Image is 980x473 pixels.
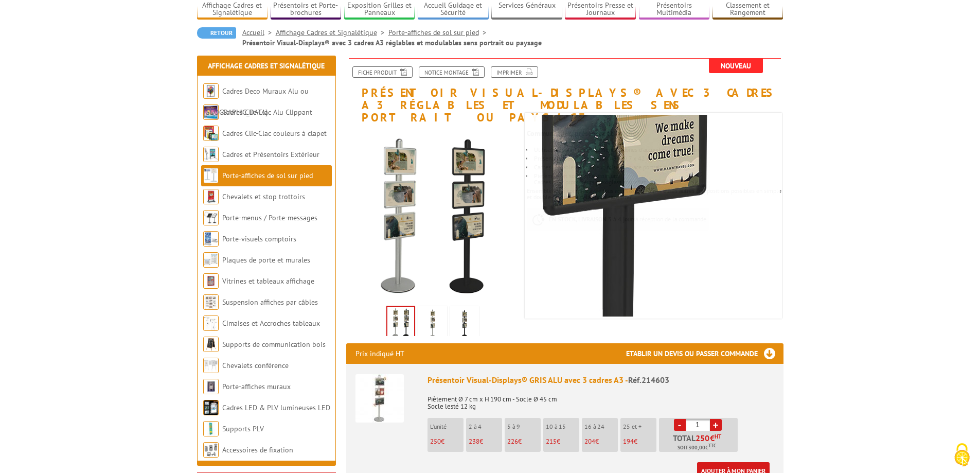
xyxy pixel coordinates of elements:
a: Présentoirs et Porte-brochures [271,1,342,18]
img: Supports PLV [203,421,219,436]
img: Porte-affiches muraux [203,379,219,394]
p: € [546,438,579,445]
h3: Etablir un devis ou passer commande [626,343,783,364]
p: € [469,438,502,445]
span: 226 [507,437,518,446]
img: Accessoires de fixation [203,442,219,458]
button: Cookies (fenêtre modale) [944,438,980,473]
a: Cadres LED & PLV lumineuses LED [222,403,330,412]
img: Porte-menus / Porte-messages [203,210,219,225]
img: Plaques de porte et murales [203,252,219,268]
img: Cookies (fenêtre modale) [949,442,975,468]
a: Exposition Grilles et Panneaux [344,1,415,18]
p: 5 à 9 [507,423,541,430]
p: 16 à 24 [584,423,618,430]
a: Cadres Clic-Clac couleurs à clapet [222,129,327,138]
a: Suspension affiches par câbles [222,297,318,307]
p: 10 à 15 [546,423,579,430]
a: Affichage Cadres et Signalétique [208,61,325,71]
p: € [507,438,541,445]
a: Porte-menus / Porte-messages [222,213,317,222]
img: Porte-visuels comptoirs [203,231,219,247]
a: Plaques de porte et murales [222,255,310,265]
p: € [430,438,464,445]
a: Présentoirs Multimédia [639,1,710,18]
a: Accueil [242,28,276,37]
span: 238 [469,437,479,446]
img: Chevalets et stop trottoirs [203,189,219,204]
span: Réf.214603 [628,375,669,385]
p: 2 à 4 [469,423,502,430]
p: Prix indiqué HT [355,343,404,364]
a: Retour [197,27,236,39]
a: Supports PLV [222,424,264,433]
img: Présentoir Visual-Displays® GRIS ALU avec 3 cadres A3 [355,374,404,423]
img: presentoir_visual_displays_avec_3_cadres_a3_reglables_et_modulables_sens_portrait_ou_paysage_2146... [420,308,445,340]
span: Nouveau [709,59,763,73]
a: Affichage Cadres et Signalétique [276,28,388,37]
a: Porte-affiches de sol sur pied [388,28,490,37]
a: Cadres et Présentoirs Extérieur [222,150,319,159]
span: 300,00 [688,444,705,452]
a: Notice Montage [419,66,485,78]
img: Cadres Deco Muraux Alu ou Bois [203,83,219,99]
img: presentoir_visual_displays_avec_3_cadres_a3_reglables_et_modulables_sens_portrait_ou_paysage_2146... [346,129,520,303]
a: Porte-visuels comptoirs [222,234,296,243]
a: Cimaises et Accroches tableaux [222,319,320,328]
span: 250 [696,434,710,442]
p: L'unité [430,423,464,430]
a: Chevalets conférence [222,361,289,370]
a: Vitrines et tableaux affichage [222,276,314,286]
img: Cadres et Présentoirs Extérieur [203,147,219,162]
img: Porte-affiches de sol sur pied [203,168,219,183]
img: presentoir_visual_displays_avec_3_cadres_a3_reglables_et_modulables_sens_portrait_ou_paysage_2146... [452,308,477,340]
a: Fiche produit [352,66,413,78]
img: Cimaises et Accroches tableaux [203,316,219,331]
p: Piètement Ø 7 cm x H 190 cm - Socle Ø 45 cm Socle lesté 12 kg [427,389,774,410]
a: Accueil Guidage et Sécurité [418,1,489,18]
sup: HT [715,433,721,440]
a: Porte-affiches muraux [222,382,291,391]
img: Supports de communication bois [203,337,219,352]
a: + [710,419,722,431]
a: Porte-affiches de sol sur pied [222,171,313,180]
sup: TTC [708,443,716,448]
a: Accessoires de fixation [222,445,293,454]
a: Affichage Cadres et Signalétique [197,1,268,18]
span: € [710,434,715,442]
a: Classement et Rangement [712,1,783,18]
p: 25 et + [623,423,656,430]
a: - [674,419,686,431]
li: Présentoir Visual-Displays® avec 3 cadres A3 réglables et modulables sens portrait ou paysage [242,38,542,48]
img: Cadres Clic-Clac couleurs à clapet [203,126,219,141]
img: Chevalets conférence [203,358,219,373]
p: € [623,438,656,445]
img: Vitrines et tableaux affichage [203,273,219,289]
div: Présentoir Visual-Displays® GRIS ALU avec 3 cadres A3 - [427,374,774,386]
img: Suspension affiches par câbles [203,294,219,310]
p: € [584,438,618,445]
a: Présentoirs Presse et Journaux [565,1,636,18]
span: 194 [623,437,634,446]
h1: Présentoir Visual-Displays® avec 3 cadres A3 réglables et modulables sens portrait ou paysage [338,58,791,124]
a: Cadres Clic-Clac Alu Clippant [222,108,312,117]
p: Total [662,434,738,452]
span: 204 [584,437,595,446]
a: Cadres Deco Muraux Alu ou [GEOGRAPHIC_DATA] [203,86,309,117]
a: Services Généraux [491,1,562,18]
a: Imprimer [491,66,538,78]
img: Cadres LED & PLV lumineuses LED [203,400,219,415]
span: Soit € [678,444,716,452]
span: 215 [546,437,557,446]
span: 250 [430,437,441,446]
a: Supports de communication bois [222,340,326,349]
a: Chevalets et stop trottoirs [222,192,305,201]
img: presentoir_visual_displays_avec_3_cadres_a3_reglables_et_modulables_sens_portrait_ou_paysage_2146... [387,307,414,339]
